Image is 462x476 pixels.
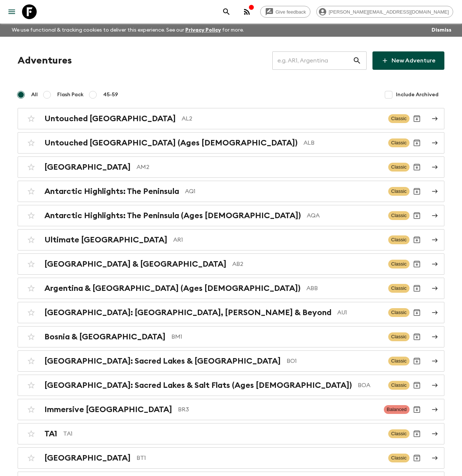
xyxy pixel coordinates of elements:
p: BT1 [137,454,382,462]
h2: Untouched [GEOGRAPHIC_DATA] (Ages [DEMOGRAPHIC_DATA]) [44,138,298,148]
span: Classic [388,211,410,220]
h2: [GEOGRAPHIC_DATA]: [GEOGRAPHIC_DATA], [PERSON_NAME] & Beyond [44,308,331,317]
a: Antarctic Highlights: The PeninsulaAQ1ClassicArchive [18,181,444,202]
span: All [31,91,38,98]
h2: [GEOGRAPHIC_DATA]: Sacred Lakes & [GEOGRAPHIC_DATA] [44,356,281,366]
a: Antarctic Highlights: The Peninsula (Ages [DEMOGRAPHIC_DATA])AQAClassicArchive [18,205,444,226]
p: AM2 [137,163,382,172]
button: Archive [410,329,424,344]
button: Archive [410,378,424,393]
p: AL2 [182,114,382,123]
a: New Adventure [372,51,444,70]
button: Archive [410,208,424,223]
a: Untouched [GEOGRAPHIC_DATA] (Ages [DEMOGRAPHIC_DATA])ALBClassicArchive [18,132,444,154]
p: BOA [358,381,382,390]
button: Archive [410,160,424,174]
span: Classic [388,332,410,341]
h2: [GEOGRAPHIC_DATA] [44,162,131,172]
button: Archive [410,305,424,320]
span: Classic [388,284,410,293]
p: BR3 [178,405,378,414]
span: Classic [388,163,410,172]
h2: Argentina & [GEOGRAPHIC_DATA] (Ages [DEMOGRAPHIC_DATA]) [44,284,301,293]
p: AQ1 [185,187,382,196]
button: Archive [410,111,424,126]
p: BO1 [287,357,382,365]
a: Give feedback [260,6,310,18]
a: Bosnia & [GEOGRAPHIC_DATA]BM1ClassicArchive [18,326,444,347]
input: e.g. AR1, Argentina [272,50,353,71]
span: Classic [388,235,410,244]
button: menu [4,4,19,19]
p: ALB [303,138,382,147]
a: [GEOGRAPHIC_DATA]: Sacred Lakes & Salt Flats (Ages [DEMOGRAPHIC_DATA])BOAClassicArchive [18,375,444,396]
p: AR1 [173,235,382,244]
span: Balanced [384,405,410,414]
a: [GEOGRAPHIC_DATA] & [GEOGRAPHIC_DATA]AB2ClassicArchive [18,253,444,275]
span: Classic [388,187,410,196]
h2: Immersive [GEOGRAPHIC_DATA] [44,405,172,414]
p: BM1 [171,332,382,341]
a: [GEOGRAPHIC_DATA]: Sacred Lakes & [GEOGRAPHIC_DATA]BO1ClassicArchive [18,350,444,372]
span: 45-59 [103,91,118,98]
h2: [GEOGRAPHIC_DATA]: Sacred Lakes & Salt Flats (Ages [DEMOGRAPHIC_DATA]) [44,381,352,390]
button: Archive [410,184,424,199]
a: [GEOGRAPHIC_DATA]AM2ClassicArchive [18,156,444,178]
button: Archive [410,232,424,247]
button: Archive [410,354,424,368]
span: Classic [388,308,410,317]
button: Archive [410,136,424,150]
button: Archive [410,402,424,417]
h2: TA1 [44,429,57,439]
a: [GEOGRAPHIC_DATA]BT1ClassicArchive [18,447,444,469]
span: Classic [388,454,410,462]
span: Classic [388,381,410,390]
span: Flash Pack [57,91,84,98]
span: Classic [388,114,410,123]
span: Classic [388,138,410,147]
span: Classic [388,357,410,365]
a: TA1TA1ClassicArchive [18,423,444,444]
h2: Antarctic Highlights: The Peninsula (Ages [DEMOGRAPHIC_DATA]) [44,211,301,220]
a: Argentina & [GEOGRAPHIC_DATA] (Ages [DEMOGRAPHIC_DATA])ABBClassicArchive [18,278,444,299]
button: search adventures [219,4,234,19]
span: [PERSON_NAME][EMAIL_ADDRESS][DOMAIN_NAME] [325,9,453,15]
button: Dismiss [430,25,453,35]
span: Classic [388,429,410,438]
button: Archive [410,451,424,465]
a: Ultimate [GEOGRAPHIC_DATA]AR1ClassicArchive [18,229,444,250]
p: ABB [306,284,382,293]
p: AQA [307,211,382,220]
h2: [GEOGRAPHIC_DATA] & [GEOGRAPHIC_DATA] [44,259,226,269]
p: AU1 [337,308,382,317]
p: AB2 [232,260,382,268]
button: Archive [410,281,424,296]
h2: Ultimate [GEOGRAPHIC_DATA] [44,235,167,245]
h2: Untouched [GEOGRAPHIC_DATA] [44,114,176,123]
h1: Adventures [18,53,72,68]
span: Include Archived [396,91,439,98]
button: Archive [410,426,424,441]
h2: Bosnia & [GEOGRAPHIC_DATA] [44,332,165,342]
a: [GEOGRAPHIC_DATA]: [GEOGRAPHIC_DATA], [PERSON_NAME] & BeyondAU1ClassicArchive [18,302,444,323]
button: Archive [410,257,424,271]
p: TA1 [63,429,382,438]
div: [PERSON_NAME][EMAIL_ADDRESS][DOMAIN_NAME] [316,6,453,18]
h2: [GEOGRAPHIC_DATA] [44,453,131,463]
h2: Antarctic Highlights: The Peninsula [44,187,179,196]
p: We use functional & tracking cookies to deliver this experience. See our for more. [9,24,247,37]
a: Immersive [GEOGRAPHIC_DATA]BR3BalancedArchive [18,399,444,420]
a: Untouched [GEOGRAPHIC_DATA]AL2ClassicArchive [18,108,444,129]
span: Give feedback [272,9,310,15]
span: Classic [388,260,410,268]
a: Privacy Policy [185,28,221,33]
